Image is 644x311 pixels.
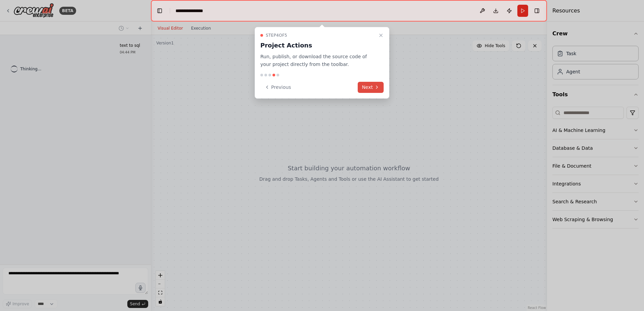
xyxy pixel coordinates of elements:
[358,82,384,93] button: Next
[260,41,376,50] h3: Project Actions
[155,6,164,15] button: Hide left sidebar
[260,82,295,93] button: Previous
[266,33,287,38] span: Step 4 of 5
[377,31,385,39] button: Close walkthrough
[260,53,376,68] p: Run, publish, or download the source code of your project directly from the toolbar.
